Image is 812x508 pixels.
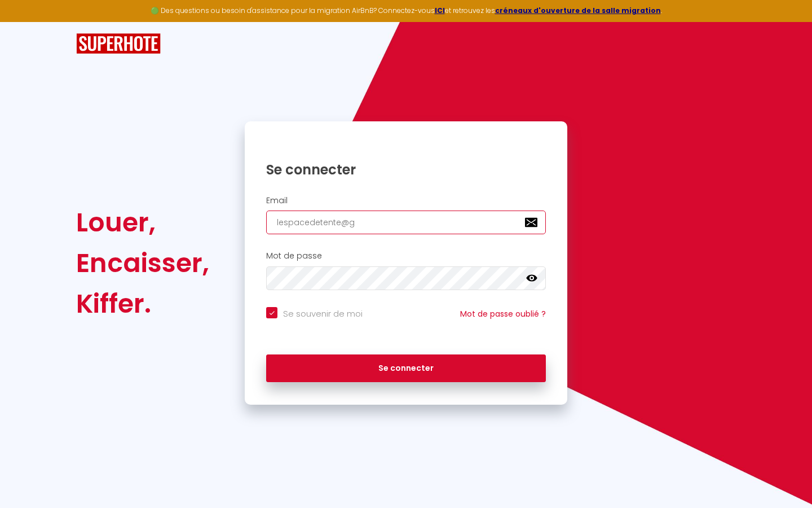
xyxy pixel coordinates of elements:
[9,5,43,38] button: Ouvrir le widget de chat LiveChat
[266,354,546,383] button: Se connecter
[76,243,209,283] div: Encaisser,
[266,251,546,261] h2: Mot de passe
[266,161,546,178] h1: Se connecter
[495,6,661,15] a: créneaux d'ouverture de la salle migration
[460,308,546,319] a: Mot de passe oublié ?
[266,196,546,205] h2: Email
[435,6,445,15] a: ICI
[76,202,209,243] div: Louer,
[76,283,209,324] div: Kiffer.
[266,211,546,234] input: Ton Email
[76,33,161,54] img: SuperHote logo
